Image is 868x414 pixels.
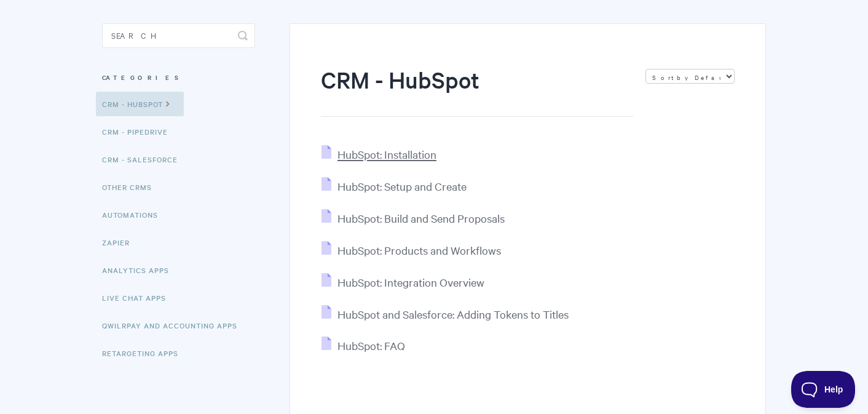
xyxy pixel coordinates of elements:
[102,147,187,172] a: CRM - Salesforce
[791,371,856,408] iframe: Toggle Customer Support
[337,211,505,225] span: HubSpot: Build and Send Proposals
[102,341,187,365] a: Retargeting Apps
[337,147,436,161] span: HubSpot: Installation
[337,307,569,321] span: HubSpot and Salesforce: Adding Tokens to Titles
[322,243,501,257] a: HubSpot: Products and Workflows
[337,243,501,257] span: HubSpot: Products and Workflows
[337,275,484,289] span: HubSpot: Integration Overview
[102,23,255,48] input: Search
[322,147,436,161] a: HubSpot: Installation
[102,230,139,255] a: Zapier
[102,202,167,227] a: Automations
[102,313,247,338] a: QwilrPay and Accounting Apps
[645,69,735,84] select: Page reloads on selection
[102,175,161,199] a: Other CRMs
[322,338,405,352] a: HubSpot: FAQ
[337,338,405,352] span: HubSpot: FAQ
[102,119,177,144] a: CRM - Pipedrive
[337,179,467,193] span: HubSpot: Setup and Create
[322,179,467,193] a: HubSpot: Setup and Create
[322,307,569,321] a: HubSpot and Salesforce: Adding Tokens to Titles
[322,275,484,289] a: HubSpot: Integration Overview
[321,64,633,117] h1: CRM - HubSpot
[322,211,505,225] a: HubSpot: Build and Send Proposals
[96,92,184,116] a: CRM - HubSpot
[102,285,175,310] a: Live Chat Apps
[102,66,255,89] h3: Categories
[102,258,178,282] a: Analytics Apps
